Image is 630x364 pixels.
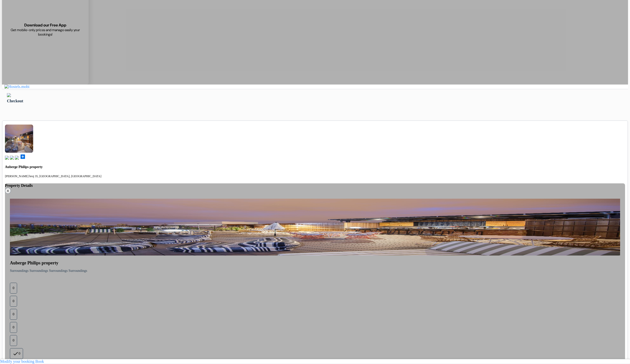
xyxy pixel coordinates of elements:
[5,183,625,188] h4: Property Details
[5,165,625,169] h4: Auberge Philips property
[13,351,19,357] i: done
[20,154,26,160] span: add_box
[35,359,44,364] a: Book
[4,85,29,89] img: Hostels.mobi
[10,283,17,294] div: 0
[20,156,26,160] a: add_box
[10,322,17,333] div: 0
[15,156,19,160] img: truck.svg
[7,93,11,97] img: left_arrow.svg
[5,188,11,194] button: X
[10,309,17,320] div: 0
[10,260,620,266] h4: Auberge Philips property
[10,335,17,346] div: 0
[10,269,87,273] span: Surroundings Surroundings Surroundings Surroundings
[5,174,101,178] small: [PERSON_NAME] broj 35, [GEOGRAPHIC_DATA], [GEOGRAPHIC_DATA]
[10,296,17,307] div: 0
[5,156,9,160] img: book.svg
[24,22,66,28] span: Download our Free App
[8,28,83,37] span: Get mobile-only prices and manage easily your bookings!
[0,359,34,364] a: Modify your booking
[10,348,23,359] div: 0
[10,156,14,160] img: music.svg
[7,99,23,103] span: Checkout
